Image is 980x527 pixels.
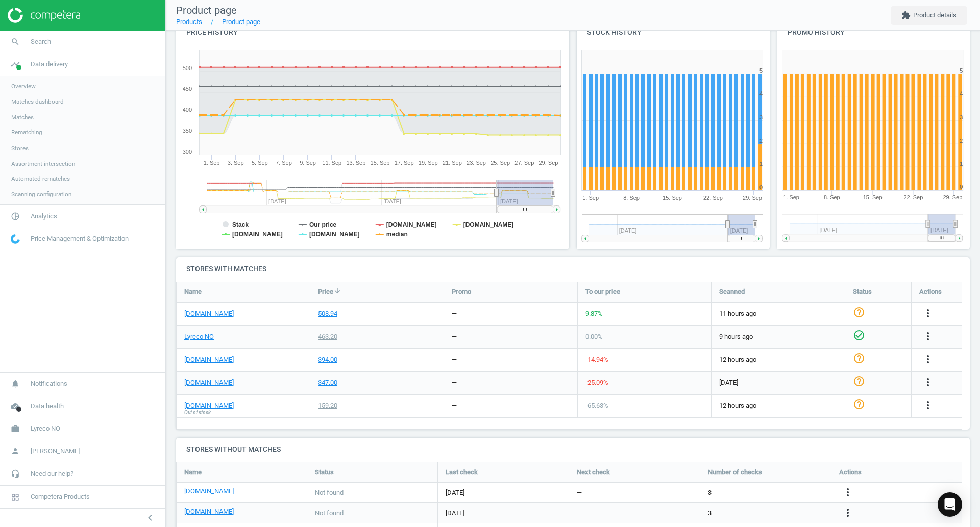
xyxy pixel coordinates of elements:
[585,310,603,317] span: 9.87 %
[960,67,963,74] text: 5
[176,20,569,44] h4: Price history
[6,397,25,416] i: cloud_done
[759,90,763,97] text: 4
[853,375,865,387] i: help_outline
[922,307,934,320] button: more_vert
[318,309,337,318] div: 508.94
[538,159,558,166] tspan: 29. Sep
[309,221,337,228] tspan: Our price
[919,287,942,296] span: Actions
[708,488,712,497] span: 3
[452,309,457,318] div: —
[318,401,337,410] div: 159.20
[386,221,437,228] tspan: [DOMAIN_NAME]
[6,374,25,394] i: notifications
[6,464,25,484] i: headset_mic
[853,329,865,341] i: check_circle_outline
[452,332,457,341] div: —
[318,287,333,296] span: Price
[322,159,341,166] tspan: 11. Sep
[184,401,234,410] a: [DOMAIN_NAME]
[759,114,763,120] text: 3
[318,378,337,387] div: 347.00
[663,195,682,201] tspan: 15. Sep
[719,378,837,387] span: [DATE]
[176,257,970,281] h4: Stores with matches
[585,356,608,363] span: -14.94 %
[853,287,872,296] span: Status
[585,379,608,386] span: -25.09 %
[31,424,60,433] span: Lyreco NO
[315,468,334,477] span: Status
[891,6,967,25] button: extensionProduct details
[371,159,390,166] tspan: 15. Sep
[491,159,510,166] tspan: 25. Sep
[842,486,854,499] button: more_vert
[922,353,934,365] i: more_vert
[31,60,68,69] span: Data delivery
[333,287,341,295] i: arrow_downward
[309,231,360,238] tspan: [DOMAIN_NAME]
[318,332,337,341] div: 463.20
[183,107,192,113] text: 400
[901,11,911,20] i: extension
[922,330,934,343] button: more_vert
[11,82,36,90] span: Overview
[31,469,73,478] span: Need our help?
[6,55,25,74] i: timeline
[346,159,365,166] tspan: 13. Sep
[759,161,763,167] text: 1
[315,509,344,518] span: Not found
[783,195,799,201] tspan: 1. Sep
[743,195,762,201] tspan: 29. Sep
[446,468,478,477] span: Last check
[623,195,640,201] tspan: 8. Sep
[938,492,962,517] div: Open Intercom Messenger
[922,376,934,388] i: more_vert
[960,138,963,144] text: 2
[11,128,42,136] span: Rematching
[759,138,763,144] text: 2
[577,468,610,477] span: Next check
[719,355,837,364] span: 12 hours ago
[842,507,854,520] button: more_vert
[452,287,471,296] span: Promo
[184,409,211,416] span: Out of stock
[228,159,244,166] tspan: 3. Sep
[11,113,34,121] span: Matches
[708,509,712,518] span: 3
[176,4,237,16] span: Product page
[452,378,457,387] div: —
[11,190,71,198] span: Scanning configuration
[719,287,745,296] span: Scanned
[183,65,192,71] text: 500
[31,234,129,243] span: Price Management & Optimization
[719,332,837,341] span: 9 hours ago
[960,161,963,167] text: 1
[922,399,934,413] button: more_vert
[922,399,934,411] i: more_vert
[6,32,25,52] i: search
[960,114,963,120] text: 3
[31,379,67,388] span: Notifications
[419,159,438,166] tspan: 19. Sep
[184,487,234,496] a: [DOMAIN_NAME]
[11,98,64,106] span: Matches dashboard
[452,355,457,364] div: —
[222,18,260,26] a: Product page
[31,37,51,47] span: Search
[777,20,970,44] h4: Promo history
[11,175,70,183] span: Automated rematches
[853,352,865,364] i: help_outline
[31,402,64,411] span: Data health
[585,402,608,409] span: -65.63 %
[232,221,249,228] tspan: Stack
[577,20,770,44] h4: Stock history
[514,159,534,166] tspan: 27. Sep
[960,90,963,97] text: 4
[176,18,202,26] a: Products
[759,67,763,74] text: 5
[839,468,862,477] span: Actions
[824,195,840,201] tspan: 8. Sep
[183,128,192,134] text: 350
